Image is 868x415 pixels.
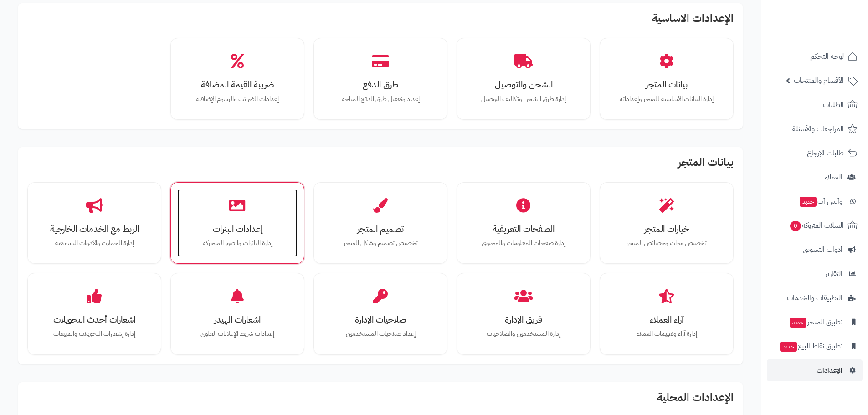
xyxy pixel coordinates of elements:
[616,80,718,89] h3: بيانات المتجر
[43,224,145,234] h3: الربط مع الخدمات الخارجية
[767,142,863,164] a: طلبات الإرجاع
[320,45,441,113] a: طرق الدفعإعداد وتفعيل طرق الدفع المتاحة
[606,280,727,348] a: آراء العملاءإدارة آراء وتقييمات العملاء
[186,80,288,89] h3: ضريبة القيمة المضافة
[790,221,801,231] span: 0
[329,238,431,248] p: تخصيص تصميم وشكل المتجر
[606,189,727,257] a: خيارات المتجرتخصيص ميزات وخصائص المتجر
[27,391,734,408] h2: الإعدادات المحلية
[320,280,441,348] a: صلاحيات الإدارةإعداد صلاحيات المستخدمين
[780,342,797,352] span: جديد
[186,224,288,234] h3: إعدادات البنرات
[817,364,842,377] span: الإعدادات
[43,238,145,248] p: إدارة الحملات والأدوات التسويقية
[43,329,145,339] p: إدارة إشعارات التحويلات والمبيعات
[43,315,145,324] h3: اشعارات أحدث التحويلات
[177,45,298,113] a: ضريبة القيمة المضافةإعدادات الضرائب والرسوم الإضافية
[803,243,842,256] span: أدوات التسويق
[825,267,842,280] span: التقارير
[27,156,734,173] h2: بيانات المتجر
[27,12,734,29] h2: الإعدادات الاساسية
[329,80,431,89] h3: طرق الدفع
[825,171,842,184] span: العملاء
[177,189,298,257] a: إعدادات البنراتإدارة البانرات والصور المتحركة
[186,315,288,324] h3: اشعارات الهيدر
[810,50,844,63] span: لوحة التحكم
[767,263,863,285] a: التقارير
[779,340,842,353] span: تطبيق نقاط البيع
[789,219,844,232] span: السلات المتروكة
[767,287,863,309] a: التطبيقات والخدمات
[186,238,288,248] p: إدارة البانرات والصور المتحركة
[616,315,718,324] h3: آراء العملاء
[792,123,844,135] span: المراجعات والأسئلة
[767,311,863,333] a: تطبيق المتجرجديد
[789,316,842,328] span: تطبيق المتجر
[329,94,431,104] p: إعداد وتفعيل طرق الدفع المتاحة
[606,45,727,113] a: بيانات المتجرإدارة البيانات الأساسية للمتجر وإعداداته
[34,280,154,348] a: اشعارات أحدث التحويلاتإدارة إشعارات التحويلات والمبيعات
[767,46,863,67] a: لوحة التحكم
[34,189,154,257] a: الربط مع الخدمات الخارجيةإدارة الحملات والأدوات التسويقية
[767,335,863,357] a: تطبيق نقاط البيعجديد
[473,238,575,248] p: إدارة صفحات المعلومات والمحتوى
[186,94,288,104] p: إعدادات الضرائب والرسوم الإضافية
[616,238,718,248] p: تخصيص ميزات وخصائص المتجر
[320,189,441,257] a: تصميم المتجرتخصيص تصميم وشكل المتجر
[616,224,718,234] h3: خيارات المتجر
[463,189,584,257] a: الصفحات التعريفيةإدارة صفحات المعلومات والمحتوى
[767,215,863,236] a: السلات المتروكة0
[767,190,863,212] a: وآتس آبجديد
[800,197,817,207] span: جديد
[794,74,844,87] span: الأقسام والمنتجات
[463,280,584,348] a: فريق الإدارةإدارة المستخدمين والصلاحيات
[767,118,863,140] a: المراجعات والأسئلة
[767,94,863,116] a: الطلبات
[807,147,844,159] span: طلبات الإرجاع
[823,98,844,111] span: الطلبات
[767,239,863,261] a: أدوات التسويق
[799,195,842,208] span: وآتس آب
[329,224,431,234] h3: تصميم المتجر
[186,329,288,339] p: إعدادات شريط الإعلانات العلوي
[790,318,806,328] span: جديد
[473,315,575,324] h3: فريق الإدارة
[329,329,431,339] p: إعداد صلاحيات المستخدمين
[473,94,575,104] p: إدارة طرق الشحن وتكاليف التوصيل
[616,329,718,339] p: إدارة آراء وتقييمات العملاء
[787,292,842,304] span: التطبيقات والخدمات
[463,45,584,113] a: الشحن والتوصيلإدارة طرق الشحن وتكاليف التوصيل
[473,224,575,234] h3: الصفحات التعريفية
[767,166,863,188] a: العملاء
[329,315,431,324] h3: صلاحيات الإدارة
[177,280,298,348] a: اشعارات الهيدرإعدادات شريط الإعلانات العلوي
[616,94,718,104] p: إدارة البيانات الأساسية للمتجر وإعداداته
[767,359,863,381] a: الإعدادات
[473,80,575,89] h3: الشحن والتوصيل
[473,329,575,339] p: إدارة المستخدمين والصلاحيات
